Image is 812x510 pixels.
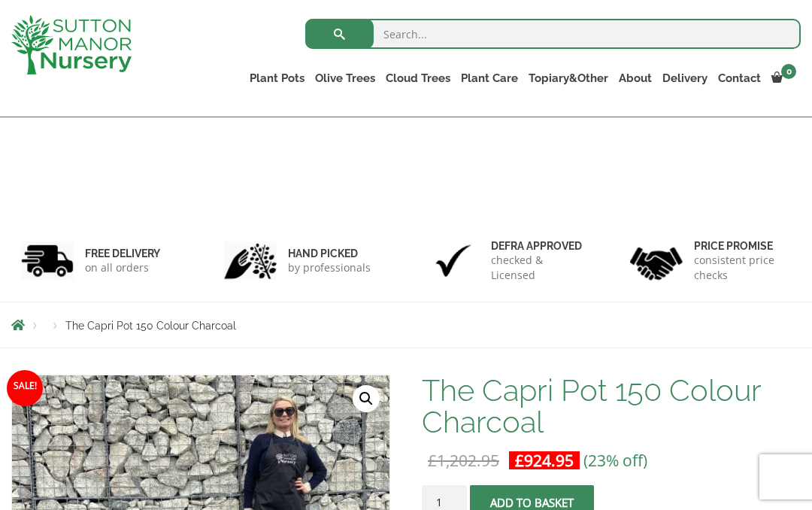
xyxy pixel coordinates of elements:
[428,450,437,471] span: £
[491,239,588,253] h6: Defra approved
[380,68,456,89] a: Cloud Trees
[305,19,801,49] input: Search...
[310,68,380,89] a: Olive Trees
[427,241,480,280] img: 3.jpg
[7,370,43,406] span: Sale!
[713,68,766,89] a: Contact
[515,450,524,471] span: £
[288,247,371,260] h6: hand picked
[694,239,791,253] h6: Price promise
[523,68,614,89] a: Topiary&Other
[21,241,74,280] img: 1.jpg
[428,450,499,471] bdi: 1,202.95
[85,247,160,260] h6: FREE DELIVERY
[65,320,236,332] span: The Capri Pot 150 Colour Charcoal
[583,450,647,471] span: (23% off)
[515,450,574,471] bdi: 924.95
[491,253,588,283] p: checked & Licensed
[694,253,791,283] p: consistent price checks
[244,68,310,89] a: Plant Pots
[657,68,713,89] a: Delivery
[85,260,160,275] p: on all orders
[630,238,683,284] img: 4.jpg
[224,241,277,280] img: 2.jpg
[422,375,801,438] h1: The Capri Pot 150 Colour Charcoal
[11,15,132,74] img: logo
[456,68,523,89] a: Plant Care
[288,260,371,275] p: by professionals
[11,319,801,331] nav: Breadcrumbs
[614,68,657,89] a: About
[353,385,380,412] a: View full-screen image gallery
[766,68,801,89] a: 0
[781,64,796,79] span: 0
